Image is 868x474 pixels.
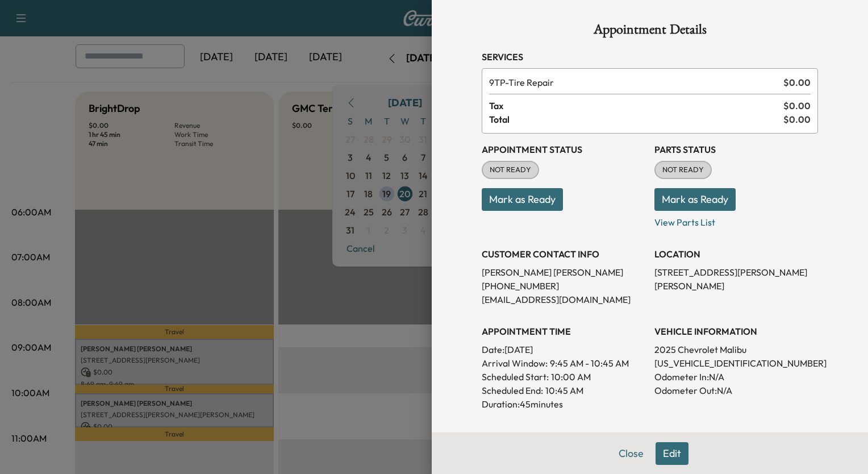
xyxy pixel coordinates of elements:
[482,429,645,443] h3: History
[783,76,811,89] span: $ 0.00
[783,113,811,126] span: $ 0.00
[482,397,645,411] p: Duration: 45 minutes
[611,442,651,465] button: Close
[654,265,818,293] p: [STREET_ADDRESS][PERSON_NAME][PERSON_NAME]
[489,99,783,113] span: Tax
[482,279,645,293] p: [PHONE_NUMBER]
[654,370,818,384] p: Odometer In: N/A
[482,265,645,279] p: [PERSON_NAME] [PERSON_NAME]
[654,343,818,356] p: 2025 Chevrolet Malibu
[482,384,543,397] p: Scheduled End:
[654,429,818,443] h3: CONTACT CUSTOMER
[482,23,818,41] h1: Appointment Details
[654,211,818,229] p: View Parts List
[654,247,818,261] h3: LOCATION
[654,356,818,370] p: [US_VEHICLE_IDENTIFICATION_NUMBER]
[482,343,645,356] p: Date: [DATE]
[482,356,645,370] p: Arrival Window:
[483,164,538,176] span: NOT READY
[654,384,818,397] p: Odometer Out: N/A
[656,164,711,176] span: NOT READY
[482,370,549,384] p: Scheduled Start:
[482,188,563,211] button: Mark as Ready
[654,188,736,211] button: Mark as Ready
[489,76,779,89] span: Tire Repair
[551,370,591,384] p: 10:00 AM
[489,113,783,126] span: Total
[654,325,818,338] h3: VEHICLE INFORMATION
[482,143,645,156] h3: Appointment Status
[654,143,818,156] h3: Parts Status
[783,99,811,113] span: $ 0.00
[482,325,645,338] h3: APPOINTMENT TIME
[482,247,645,261] h3: CUSTOMER CONTACT INFO
[550,356,629,370] span: 9:45 AM - 10:45 AM
[545,384,583,397] p: 10:45 AM
[482,50,818,64] h3: Services
[482,293,645,306] p: [EMAIL_ADDRESS][DOMAIN_NAME]
[656,442,688,465] button: Edit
